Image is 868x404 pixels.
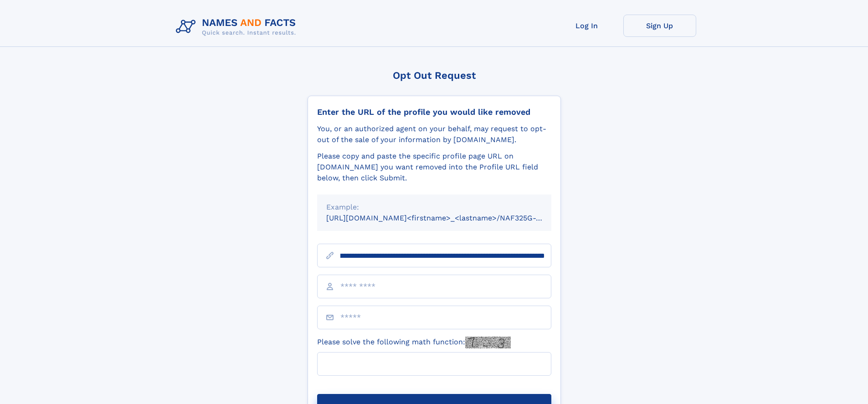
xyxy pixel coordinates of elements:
[317,337,511,348] label: Please solve the following math function:
[550,15,623,37] a: Log In
[172,15,303,39] img: Logo Names and Facts
[308,70,561,81] div: Opt Out Request
[326,214,569,222] small: [URL][DOMAIN_NAME]<firstname>_<lastname>/NAF325G-xxxxxxxx
[317,107,551,117] div: Enter the URL of the profile you would like removed
[317,123,551,145] div: You, or an authorized agent on your behalf, may request to opt-out of the sale of your informatio...
[623,15,696,37] a: Sign Up
[326,202,542,213] div: Example:
[317,151,551,184] div: Please copy and paste the specific profile page URL on [DOMAIN_NAME] you want removed into the Pr...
